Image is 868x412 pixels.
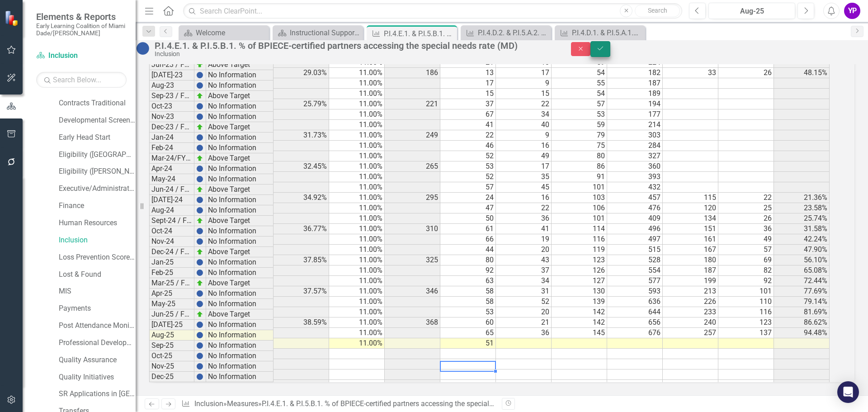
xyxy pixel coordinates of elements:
td: Nov-24 [149,237,194,247]
td: 346 [385,286,440,297]
td: 11.00% [329,307,385,317]
td: 11.00% [329,286,385,297]
td: 11.00% [329,265,385,276]
td: 11.00% [329,297,385,307]
td: 20 [496,307,552,317]
td: 656 [607,317,663,328]
td: 476 [607,203,663,213]
td: 24 [440,193,496,203]
td: [DATE]-24 [149,195,194,205]
td: 17 [496,161,552,172]
td: 180 [663,255,718,265]
a: Developmental Screening Compliance [59,115,136,126]
td: 134 [663,213,718,224]
td: 49 [718,234,774,245]
a: Lost & Found [59,270,136,280]
td: 106 [552,203,607,213]
td: 554 [607,265,663,276]
td: Jun-24 / FY23/24-Q4 [149,185,194,195]
td: 54 [552,89,607,99]
td: 86.62% [774,317,830,328]
td: No Information [206,205,274,216]
img: zOikAAAAAElFTkSuQmCC [196,311,203,318]
td: Jun-23 / FY22/23-Q4 [149,60,194,70]
a: Contracts Traditional [59,98,136,109]
td: 16 [496,193,552,203]
img: BgCOk07PiH71IgAAAABJRU5ErkJggg== [196,82,203,89]
td: Jan-24 [149,133,194,143]
td: 213 [663,286,718,297]
td: 20 [496,245,552,255]
img: zOikAAAAAElFTkSuQmCC [196,248,203,256]
td: 127 [552,276,607,286]
td: 11.00% [329,213,385,224]
td: 126 [552,265,607,276]
td: 79.14% [774,297,830,307]
td: 91 [552,172,607,182]
img: BgCOk07PiH71IgAAAABJRU5ErkJggg== [196,113,203,120]
img: BgCOk07PiH71IgAAAABJRU5ErkJggg== [196,269,203,276]
td: 86 [552,161,607,172]
td: Above Target [206,278,274,289]
img: zOikAAAAAElFTkSuQmCC [196,217,203,224]
td: 31.58% [774,224,830,234]
img: BgCOk07PiH71IgAAAABJRU5ErkJggg== [196,144,203,152]
div: YP [844,3,860,19]
td: 92 [718,276,774,286]
td: No Information [206,164,274,174]
td: 139 [552,297,607,307]
td: 123 [718,317,774,328]
td: 60 [440,317,496,328]
td: 528 [607,255,663,265]
td: 11.00% [329,120,385,130]
td: 249 [385,130,440,141]
td: Apr-24 [149,164,194,174]
td: No Information [206,268,274,278]
img: zOikAAAAAElFTkSuQmCC [196,123,203,131]
td: 194 [607,99,663,109]
td: 368 [385,317,440,328]
img: ClearPoint Strategy [5,10,20,26]
td: 81.69% [774,307,830,317]
td: 26 [718,68,774,78]
td: 31.73% [274,130,329,141]
td: 221 [385,99,440,109]
td: 497 [607,234,663,245]
td: 11.00% [329,203,385,213]
img: zOikAAAAAElFTkSuQmCC [196,279,203,287]
input: Search ClearPoint... [183,3,682,19]
span: Search [648,7,667,14]
td: 33 [663,68,718,78]
td: 43 [496,255,552,265]
td: 11.00% [329,224,385,234]
td: No Information [206,289,274,299]
td: 61 [440,224,496,234]
img: zOikAAAAAElFTkSuQmCC [196,61,203,68]
td: 35 [496,172,552,182]
td: [DATE]-23 [149,70,194,81]
td: Feb-25 [149,268,194,278]
a: Human Resources [59,218,136,228]
td: Sept-24 / FY24/25-Q1 [149,216,194,226]
img: No Information [136,41,150,56]
div: P.I.4.D.1. & P.I.5.A.1.% of SR partners certified with the BPIECE program (MD) [572,27,643,38]
td: Aug-23 [149,81,194,91]
a: Instructional Support Services Dashboard [275,27,361,38]
img: zOikAAAAAElFTkSuQmCC [196,92,203,99]
td: 11.00% [329,317,385,328]
td: 636 [607,297,663,307]
td: 593 [607,286,663,297]
td: 82 [718,265,774,276]
td: 186 [385,68,440,78]
td: 393 [607,172,663,182]
td: Apr-25 [149,289,194,299]
td: 123 [552,255,607,265]
td: 325 [385,255,440,265]
td: No Information [206,81,274,91]
td: 53 [552,109,607,120]
td: 42.24% [774,234,830,245]
td: No Information [206,101,274,112]
a: Loss Prevention Scorecard [59,252,136,263]
a: Payments [59,303,136,314]
td: Oct-23 [149,101,194,112]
